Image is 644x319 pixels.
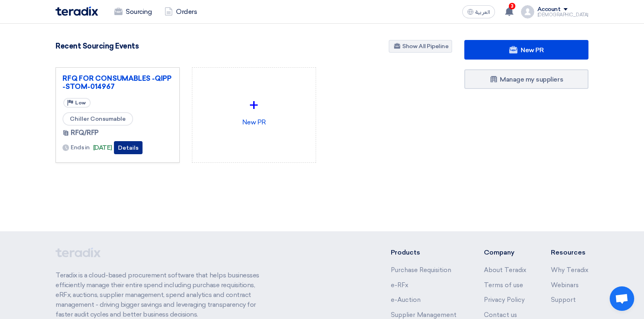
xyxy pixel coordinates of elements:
[551,281,579,289] a: Webinars
[521,5,534,18] img: profile_test.png
[391,311,457,319] a: Supplier Management
[484,266,526,274] a: About Teradix
[484,281,523,289] a: Terms of use
[391,281,408,289] a: e-RFx
[62,74,173,91] a: RFQ FOR CONSUMABLES -QIPP -STOM-014967
[462,5,495,18] button: العربية
[551,266,588,274] a: Why Teradix
[199,74,309,146] div: New PR
[551,248,588,257] li: Resources
[391,296,421,303] a: e-Auction
[484,296,525,303] a: Privacy Policy
[537,6,561,13] div: Account
[464,69,588,89] a: Manage my suppliers
[521,46,544,54] span: New PR
[484,311,517,319] a: Contact us
[114,141,143,154] button: Details
[71,143,90,152] span: Ends in
[62,112,133,126] span: Chiller Consumable
[389,40,452,53] a: Show All Pipeline
[610,286,634,311] div: Open chat
[475,9,490,15] span: العربية
[391,266,451,274] a: Purchase Requisition
[158,3,203,21] a: Orders
[75,100,86,106] span: Low
[551,296,576,303] a: Support
[509,3,515,9] span: 3
[93,143,112,153] span: [DATE]
[108,3,158,21] a: Sourcing
[71,128,99,138] span: RFQ/RFP
[56,42,138,51] h4: Recent Sourcing Events
[391,248,460,257] li: Products
[56,7,98,16] img: Teradix logo
[537,13,588,17] div: [DEMOGRAPHIC_DATA]
[484,248,526,257] li: Company
[199,93,309,117] div: +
